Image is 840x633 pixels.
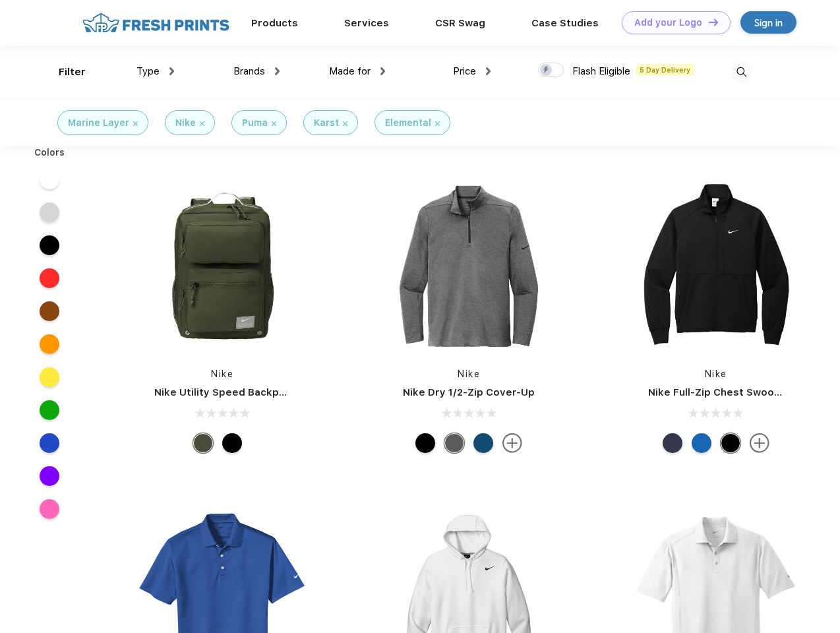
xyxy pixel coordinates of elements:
[731,61,752,83] img: desktop_search.svg
[473,433,493,453] div: Gym Blue
[435,121,440,126] img: filter_cancel.svg
[251,17,298,29] a: Products
[154,386,297,398] a: Nike Utility Speed Backpack
[486,67,491,75] img: dropdown.png
[692,433,711,453] div: Royal
[78,11,233,34] img: fo%20logo%202.webp
[403,386,535,398] a: Nike Dry 1/2-Zip Cover-Up
[59,65,86,80] div: Filter
[385,116,431,130] div: Elemental
[435,17,485,29] a: CSR Swag
[193,433,213,453] div: Cargo Khaki
[453,65,476,77] span: Price
[444,433,464,453] div: Black Heather
[415,433,435,453] div: Black
[381,179,556,354] img: func=resize&h=266
[634,17,702,28] div: Add your Logo
[242,116,268,130] div: Puma
[233,65,265,77] span: Brands
[502,433,522,453] img: more.svg
[200,121,204,126] img: filter_cancel.svg
[709,18,718,26] img: DT
[272,121,276,126] img: filter_cancel.svg
[275,67,280,75] img: dropdown.png
[344,17,389,29] a: Services
[329,65,371,77] span: Made for
[754,15,783,30] div: Sign in
[24,146,75,160] div: Colors
[135,179,310,354] img: func=resize&h=266
[636,64,694,76] span: 5 Day Delivery
[663,433,682,453] div: Midnight Navy
[750,433,769,453] img: more.svg
[458,369,480,379] a: Nike
[136,65,160,77] span: Type
[133,121,138,126] img: filter_cancel.svg
[572,65,630,77] span: Flash Eligible
[211,369,233,379] a: Nike
[721,433,740,453] div: Black
[740,11,796,34] a: Sign in
[380,67,385,75] img: dropdown.png
[705,369,727,379] a: Nike
[648,386,824,398] a: Nike Full-Zip Chest Swoosh Jacket
[628,179,804,354] img: func=resize&h=266
[222,433,242,453] div: Black
[314,116,339,130] div: Karst
[343,121,347,126] img: filter_cancel.svg
[169,67,174,75] img: dropdown.png
[175,116,196,130] div: Nike
[68,116,129,130] div: Marine Layer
